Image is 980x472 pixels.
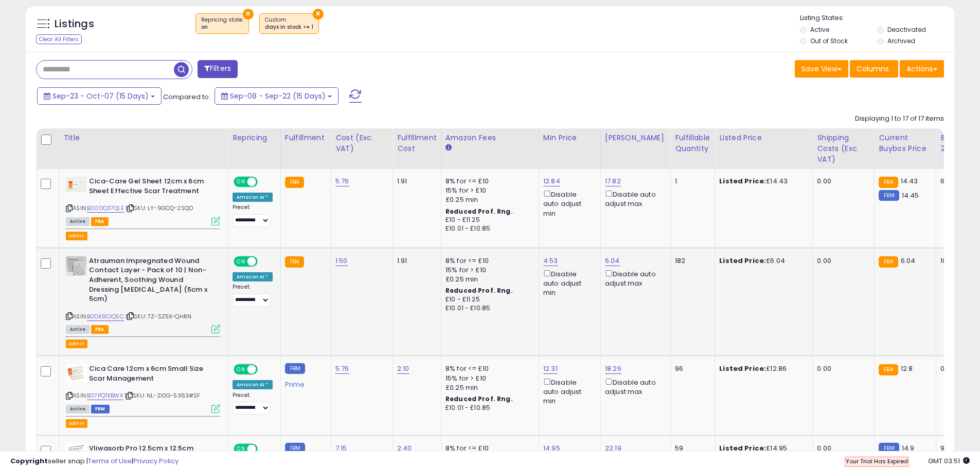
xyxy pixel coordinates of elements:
div: Disable auto adjust min [543,188,593,218]
a: B0DK9C1Q5C [87,312,124,321]
span: Custom: [265,16,313,31]
div: 60% [940,177,974,186]
button: admin [66,339,87,348]
div: ASIN: [66,256,220,332]
div: Preset: [233,204,273,227]
div: 0.00 [817,177,866,186]
div: Fulfillable Quantity [675,133,710,154]
div: Cost (Exc. VAT) [335,133,388,154]
div: 1 [675,177,707,186]
span: ON [235,257,247,266]
span: | SKU: NL-2I0G-5363#SF [124,391,201,400]
small: FBA [879,177,898,188]
div: 8% for <= £10 [446,177,531,186]
button: Sep-23 - Oct-07 (15 Days) [37,87,162,105]
div: Displaying 1 to 17 of 17 items [855,114,944,124]
div: Disable auto adjust min [543,268,593,298]
b: Reduced Prof. Rng. [446,286,513,295]
b: Reduced Prof. Rng. [446,207,513,216]
div: £14.43 [719,177,805,186]
div: ASIN: [66,177,220,224]
div: Repricing [233,133,276,143]
span: ON [235,178,247,186]
div: Disable auto adjust max [605,376,663,397]
b: Listed Price: [719,176,766,186]
span: 6.04 [901,256,916,266]
span: 2025-10-8 03:51 GMT [928,456,970,466]
span: FBA [91,217,109,226]
div: £10.01 - £10.85 [446,404,531,412]
span: FBM [91,405,110,413]
span: OFF [256,365,273,374]
div: Fulfillment [285,133,327,143]
span: OFF [256,178,273,186]
a: 12.84 [543,176,560,186]
p: Listing States: [800,13,954,23]
span: Sep-23 - Oct-07 (15 Days) [52,91,149,101]
span: | SKU: 7Z-SZ5X-QHRN [126,312,191,320]
div: £10.01 - £10.85 [446,304,531,313]
a: 1.50 [335,256,348,266]
a: Terms of Use [88,456,132,466]
div: seller snap | | [10,457,179,466]
div: Amazon AI * [233,380,273,389]
button: × [243,9,254,20]
a: 5.76 [335,176,349,186]
button: Columns [850,60,898,78]
button: Save View [795,60,848,78]
div: Clear All Filters [36,34,82,44]
div: Preset: [233,392,273,415]
span: 14.45 [902,191,919,200]
div: on [201,24,243,31]
label: Active [810,25,829,34]
h5: Listings [55,17,94,31]
div: 0.00 [817,256,866,266]
div: Listed Price [719,133,808,143]
span: 12.8 [901,364,913,373]
div: Amazon AI * [233,193,273,202]
div: 8% for <= £10 [446,256,531,266]
img: 41owFQ343nL._SL40_.jpg [66,256,86,276]
div: 15% for > £10 [446,374,531,383]
span: All listings currently available for purchase on Amazon [66,325,90,334]
small: FBM [285,363,305,374]
button: Actions [900,60,944,78]
div: Disable auto adjust min [543,376,593,406]
span: Compared to: [163,92,210,102]
div: Disable auto adjust max [605,268,663,288]
div: Disable auto adjust max [605,188,663,209]
div: £0.25 min [446,383,531,392]
small: Amazon Fees. [446,143,452,153]
b: Atrauman Impregnated Wound Contact Layer - Pack of 10 | Non-Adherent, Soothing Wound Dressing [ME... [89,256,214,307]
span: FBA [91,325,109,334]
a: B00DQ37QLE [87,204,124,213]
div: 0% [940,364,974,373]
small: FBA [879,364,898,375]
button: × [313,9,324,20]
div: Title [63,133,224,143]
div: £6.04 [719,256,805,266]
button: Sep-08 - Sep-22 (15 Days) [215,87,338,105]
span: Repricing state : [201,16,243,31]
button: admin [66,419,87,428]
small: FBA [879,256,898,268]
div: days in stock >= 1 [265,24,313,31]
div: £12.86 [719,364,805,373]
b: Reduced Prof. Rng. [446,394,513,403]
div: £10 - £11.25 [446,216,531,224]
span: OFF [256,257,273,266]
small: FBA [285,256,304,268]
span: | SKU: LY-9GCQ-2SQO [126,204,193,212]
div: Fulfillment Cost [397,133,437,154]
b: Cica-Care Gel Sheet 12cm x 6cm Sheet Effective Scar Treatment [89,177,214,198]
span: Columns [857,64,889,74]
button: admin [66,232,87,240]
div: Min Price [543,133,596,143]
img: 21j58nadFLL._SL40_.jpg [66,177,86,192]
div: 100% [940,256,974,266]
div: Preset: [233,284,273,307]
b: Listed Price: [719,256,766,266]
div: 0.00 [817,364,866,373]
span: All listings currently available for purchase on Amazon [66,405,90,413]
div: 96 [675,364,707,373]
